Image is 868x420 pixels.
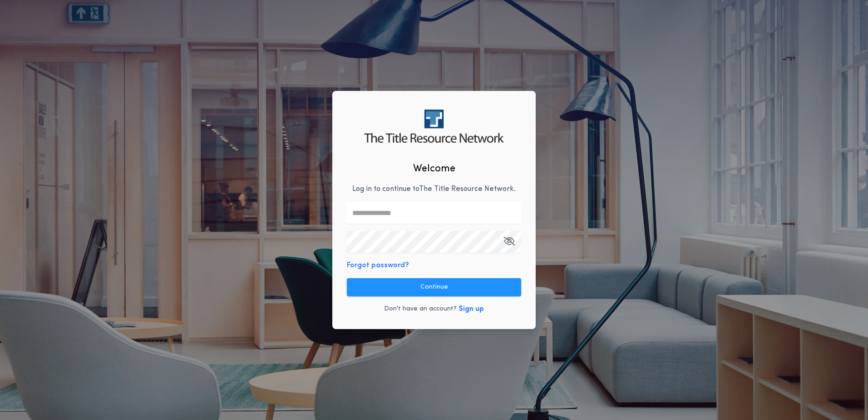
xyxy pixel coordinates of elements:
[505,207,516,218] keeper-lock: Open Keeper Popup
[503,231,515,253] button: Open Keeper Popup
[347,278,521,296] button: Continue
[347,231,521,253] input: Open Keeper Popup
[364,110,503,143] img: logo
[459,304,484,315] button: Sign up
[413,161,455,176] h2: Welcome
[347,260,409,271] button: Forgot password?
[352,184,516,195] p: Log in to continue to The Title Resource Network .
[384,305,457,314] p: Don't have an account?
